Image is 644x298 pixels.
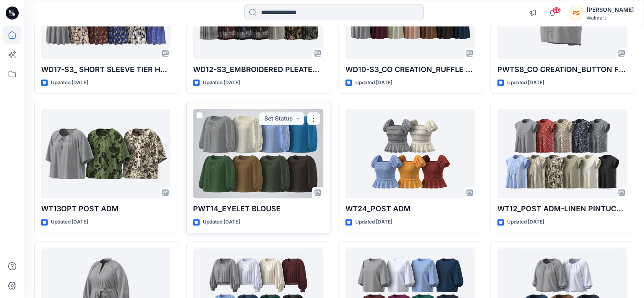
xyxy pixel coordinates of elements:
a: WT13OPT POST ADM [41,109,171,198]
p: WT24_POST ADM [345,203,475,215]
a: PWT14_EYELET BLOUSE [193,109,323,198]
p: WT13OPT POST ADM [41,203,171,215]
a: WT24_POST ADM [345,109,475,198]
p: WT12_POST ADM-LINEN PINTUCK TOP [497,203,627,215]
p: Updated [DATE] [203,218,240,226]
p: Updated [DATE] [51,218,88,226]
p: Updated [DATE] [507,79,544,87]
div: Walmart [587,15,634,21]
span: 98 [552,7,561,13]
p: WD10-S3_CO CREATION_RUFFLE TIERED MIDI DRESS [345,64,475,75]
p: WD17-S3_ SHORT SLEEVE TIER HEM MIDI DRESS [41,64,171,75]
div: PS [569,6,583,20]
p: Updated [DATE] [355,79,392,87]
p: Updated [DATE] [51,79,88,87]
p: Updated [DATE] [355,218,392,226]
a: WT12_POST ADM-LINEN PINTUCK TOP [497,109,627,198]
p: WD12-S3_EMBROIDERED PLEATED MIDI DRESS [193,64,323,75]
p: Updated [DATE] [507,218,544,226]
p: PWTS8_CO CREATION_BUTTON FRONT BLOUSE [497,64,627,75]
div: [PERSON_NAME] [587,5,634,15]
p: Updated [DATE] [203,79,240,87]
p: PWT14_EYELET BLOUSE [193,203,323,215]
